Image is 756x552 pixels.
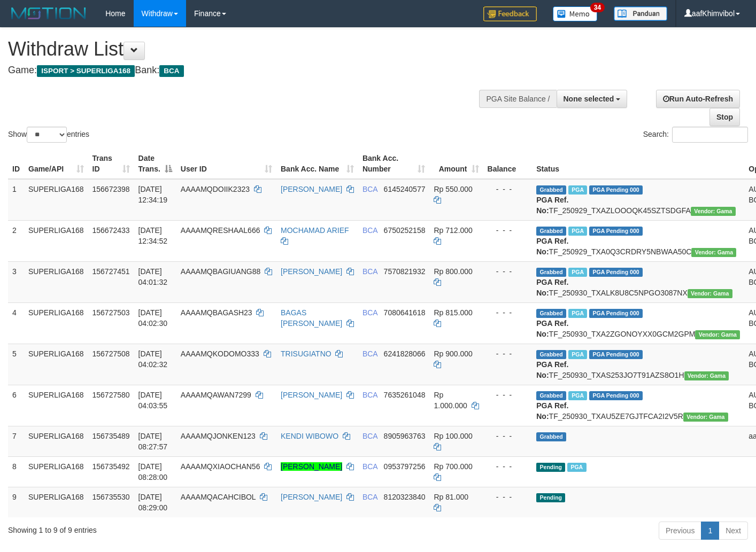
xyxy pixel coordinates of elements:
[483,6,537,21] img: Feedback.jpg
[138,308,168,328] span: [DATE] 04:02:30
[434,185,472,193] span: Rp 550.000
[659,522,701,540] a: Previous
[8,179,24,221] td: 1
[429,149,483,179] th: Amount: activate to sort column ascending
[434,349,472,358] span: Rp 900.000
[8,65,493,76] h4: Game: Bank:
[536,237,568,256] b: PGA Ref. No:
[568,268,587,277] span: Marked by aafchoeunmanni
[488,348,528,359] div: - - -
[8,344,24,385] td: 5
[488,492,528,502] div: - - -
[567,463,586,472] span: Marked by aafnonsreyleab
[589,309,643,318] span: PGA Pending
[281,185,342,193] a: [PERSON_NAME]
[536,268,566,277] span: Grabbed
[8,220,24,261] td: 2
[488,390,528,400] div: - - -
[92,432,130,440] span: 156735489
[384,349,426,358] span: Copy 6241828066 to clipboard
[362,267,377,276] span: BCA
[488,225,528,236] div: - - -
[358,149,430,179] th: Bank Acc. Number: activate to sort column ascending
[384,462,426,471] span: Copy 0953797256 to clipboard
[483,149,533,179] th: Balance
[557,90,628,108] button: None selected
[488,307,528,318] div: - - -
[568,309,587,318] span: Marked by aafchoeunmanni
[536,401,568,421] b: PGA Ref. No:
[672,127,748,143] input: Search:
[532,344,744,385] td: TF_250930_TXAS253JO7T91AZS8O1H
[488,461,528,472] div: - - -
[8,302,24,344] td: 4
[688,289,732,298] span: Vendor URL: https://trx31.1velocity.biz
[691,207,736,216] span: Vendor URL: https://trx31.1velocity.biz
[8,5,89,21] img: MOTION_logo.png
[176,149,276,179] th: User ID: activate to sort column ascending
[8,487,24,517] td: 9
[568,350,587,359] span: Marked by aafchoeunmanni
[362,432,377,440] span: BCA
[24,302,88,344] td: SUPERLIGA168
[138,493,168,512] span: [DATE] 08:29:00
[8,426,24,456] td: 7
[134,149,176,179] th: Date Trans.: activate to sort column descending
[536,360,568,379] b: PGA Ref. No:
[532,149,744,179] th: Status
[532,179,744,221] td: TF_250929_TXAZLOOOQK45SZTSDGFA
[181,308,252,317] span: AAAAMQBAGASH23
[362,226,377,235] span: BCA
[181,432,256,440] span: AAAAMQJONKEN123
[384,432,426,440] span: Copy 8905963763 to clipboard
[138,462,168,481] span: [DATE] 08:28:00
[92,267,130,276] span: 156727451
[24,344,88,385] td: SUPERLIGA168
[88,149,134,179] th: Trans ID: activate to sort column ascending
[8,385,24,426] td: 6
[701,522,719,540] a: 1
[181,349,259,358] span: AAAAMQKODOMO333
[276,149,358,179] th: Bank Acc. Name: activate to sort column ascending
[536,463,565,472] span: Pending
[488,266,528,277] div: - - -
[568,227,587,236] span: Marked by aafsoycanthlai
[590,3,605,12] span: 34
[536,319,568,338] b: PGA Ref. No:
[434,267,472,276] span: Rp 800.000
[614,6,667,21] img: panduan.png
[24,456,88,487] td: SUPERLIGA168
[24,149,88,179] th: Game/API: activate to sort column ascending
[24,261,88,302] td: SUPERLIGA168
[695,330,740,339] span: Vendor URL: https://trx31.1velocity.biz
[138,267,168,286] span: [DATE] 04:01:32
[281,308,342,328] a: BAGAS [PERSON_NAME]
[92,493,130,501] span: 156735530
[536,185,566,195] span: Grabbed
[536,432,566,441] span: Grabbed
[281,432,338,440] a: KENDI WIBOWO
[691,248,736,257] span: Vendor URL: https://trx31.1velocity.biz
[24,179,88,221] td: SUPERLIGA168
[181,493,256,501] span: AAAAMQACAHCIBOL
[568,185,587,195] span: Marked by aafsoycanthlai
[532,385,744,426] td: TF_250930_TXAU5ZE7GJTFCA2I2V5R
[709,108,740,126] a: Stop
[384,308,426,317] span: Copy 7080641618 to clipboard
[24,426,88,456] td: SUPERLIGA168
[181,391,251,399] span: AAAAMQAWAN7299
[281,226,349,235] a: MOCHAMAD ARIEF
[92,308,130,317] span: 156727503
[362,391,377,399] span: BCA
[92,391,130,399] span: 156727580
[589,185,643,195] span: PGA Pending
[684,371,729,380] span: Vendor URL: https://trx31.1velocity.biz
[564,95,614,103] span: None selected
[589,350,643,359] span: PGA Pending
[362,462,377,471] span: BCA
[536,278,568,297] b: PGA Ref. No:
[384,226,426,235] span: Copy 6750252158 to clipboard
[568,391,587,400] span: Marked by aafchoeunmanni
[536,350,566,359] span: Grabbed
[92,226,130,235] span: 156672433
